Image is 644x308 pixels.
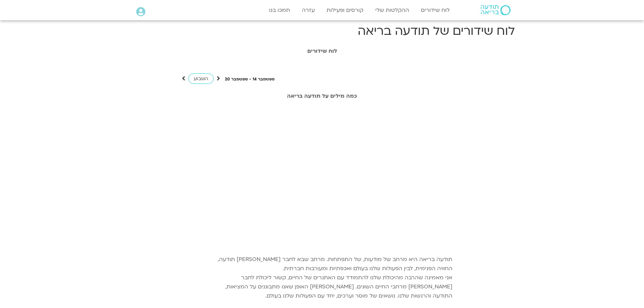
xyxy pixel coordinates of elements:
[188,73,214,84] a: השבוע
[205,255,452,301] p: תודעה בריאה היא מרחב של מודעות, של התפתחות. מרחב שבא לחבר [PERSON_NAME] תודעה, החוויה הפנימית, לב...
[133,93,511,99] h2: כמה מילים על תודעה בריאה
[225,76,275,83] p: ספטמבר 14 - ספטמבר 20
[129,23,515,39] h1: לוח שידורים של תודעה בריאה
[323,4,367,17] a: קורסים ופעילות
[266,4,293,17] a: תמכו בנו
[299,4,318,17] a: עזרה
[372,4,412,17] a: ההקלטות שלי
[133,48,511,54] h1: לוח שידורים
[481,5,510,15] img: תודעה בריאה
[194,75,208,82] span: השבוע
[418,4,453,17] a: לוח שידורים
